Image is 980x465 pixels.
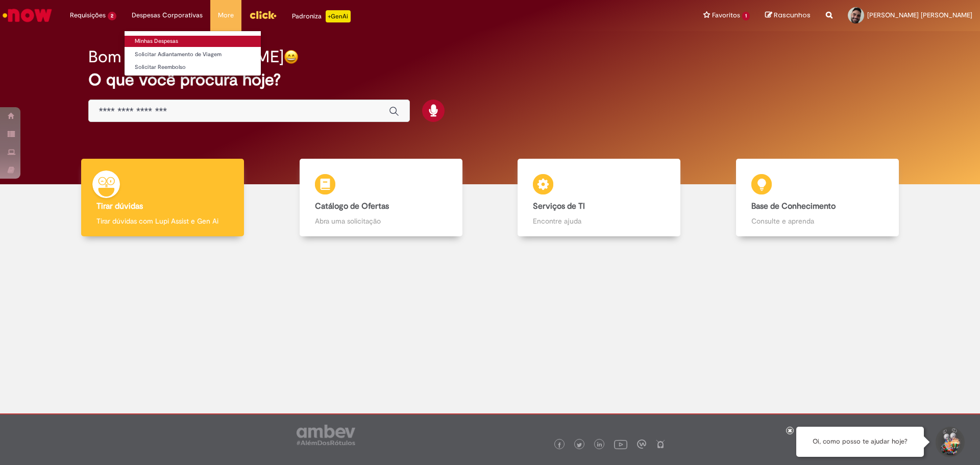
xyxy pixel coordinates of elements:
span: Despesas Corporativas [132,10,203,20]
img: logo_footer_naosei.png [656,439,665,449]
h2: O que você procura hoje? [88,71,892,89]
img: happy-face.png [284,50,299,64]
div: Padroniza [292,10,351,22]
a: Rascunhos [765,11,811,20]
a: Solicitar Reembolso [125,62,261,73]
b: Serviços de TI [533,201,585,211]
a: Catálogo de Ofertas Abra uma solicitação [272,159,491,237]
span: Rascunhos [774,10,811,20]
a: Minhas Despesas [125,36,261,47]
span: [PERSON_NAME] [PERSON_NAME] [867,11,972,19]
img: logo_footer_twitter.png [577,443,582,448]
p: Tirar dúvidas com Lupi Assist e Gen Ai [96,216,229,226]
a: Serviços de TI Encontre ajuda [490,159,708,237]
b: Tirar dúvidas [96,201,143,211]
img: logo_footer_ambev_rotulo_gray.png [297,425,355,445]
p: Consulte e aprenda [751,216,884,226]
a: Tirar dúvidas Tirar dúvidas com Lupi Assist e Gen Ai [54,159,272,237]
p: +GenAi [326,10,351,22]
img: click_logo_yellow_360x200.png [249,7,277,22]
ul: Despesas Corporativas [124,31,261,76]
button: Iniciar Conversa de Suporte [934,427,965,457]
span: 2 [108,12,116,20]
img: logo_footer_linkedin.png [597,442,602,448]
span: Requisições [70,10,106,20]
h2: Bom dia, [PERSON_NAME] [88,48,284,66]
p: Encontre ajuda [533,216,665,226]
a: Base de Conhecimento Consulte e aprenda [708,159,927,237]
div: Oi, como posso te ajudar hoje? [796,427,924,457]
span: 1 [742,12,750,20]
span: Favoritos [712,10,740,20]
a: Solicitar Adiantamento de Viagem [125,49,261,60]
img: logo_footer_workplace.png [637,439,646,449]
img: ServiceNow [1,5,54,26]
b: Base de Conhecimento [751,201,836,211]
img: logo_footer_youtube.png [614,437,627,451]
p: Abra uma solicitação [315,216,447,226]
span: More [218,10,234,20]
b: Catálogo de Ofertas [315,201,389,211]
img: logo_footer_facebook.png [557,443,562,448]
